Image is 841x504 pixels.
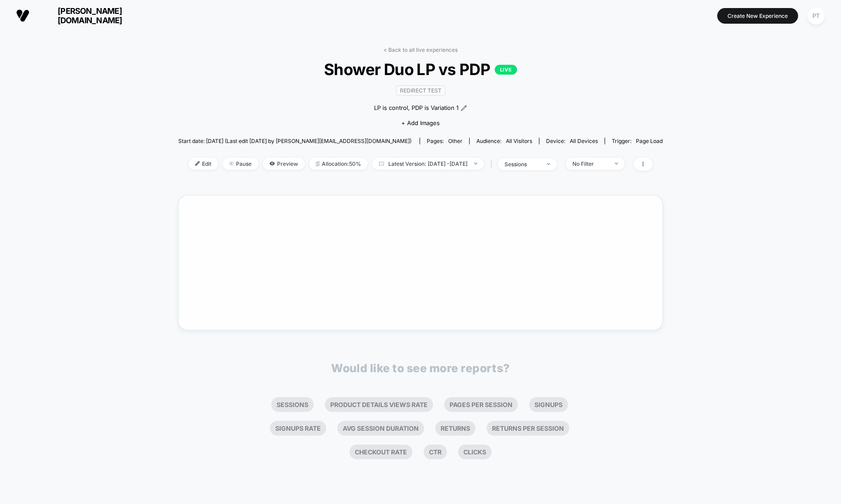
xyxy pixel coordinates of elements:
[805,7,828,25] button: PT
[717,8,798,24] button: Create New Experience
[807,7,825,25] div: PT
[263,158,305,170] span: Preview
[636,138,663,144] span: Page Load
[316,161,320,166] img: rebalance
[396,85,446,96] span: Redirect Test
[615,163,618,164] img: end
[349,445,412,459] li: Checkout Rate
[13,6,146,25] button: [PERSON_NAME][DOMAIN_NAME]
[487,421,569,436] li: Returns Per Session
[474,163,477,164] img: end
[325,397,433,412] li: Product Details Views Rate
[331,361,510,375] p: Would like to see more reports?
[178,138,412,144] span: Start date: [DATE] (Last edit [DATE] by [PERSON_NAME][EMAIL_ADDRESS][DOMAIN_NAME])
[229,161,234,166] img: end
[372,158,484,170] span: Latest Version: [DATE] - [DATE]
[223,158,258,170] span: Pause
[337,421,424,436] li: Avg Session Duration
[435,421,475,436] li: Returns
[401,119,440,126] span: + Add Images
[202,60,638,79] span: Shower Duo LP vs PDP
[612,138,663,144] div: Trigger:
[189,158,218,170] span: Edit
[488,158,498,171] span: |
[309,158,368,170] span: Allocation: 50%
[495,65,517,75] p: LIVE
[529,397,568,412] li: Signups
[427,138,463,144] div: Pages:
[505,161,540,168] div: sessions
[424,445,447,459] li: Ctr
[383,46,458,53] a: < Back to all live experiences
[476,138,532,144] div: Audience:
[547,163,550,165] img: end
[458,445,492,459] li: Clicks
[16,9,29,22] img: Visually logo
[572,160,608,167] div: No Filter
[195,161,200,166] img: edit
[270,421,326,436] li: Signups Rate
[271,397,314,412] li: Sessions
[448,138,463,144] span: other
[36,6,143,25] span: [PERSON_NAME][DOMAIN_NAME]
[379,161,384,166] img: calendar
[444,397,518,412] li: Pages Per Session
[570,138,598,144] span: all devices
[539,138,605,144] span: Device:
[374,104,458,113] span: LP is control, PDP is Variation 1
[506,138,532,144] span: All Visitors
